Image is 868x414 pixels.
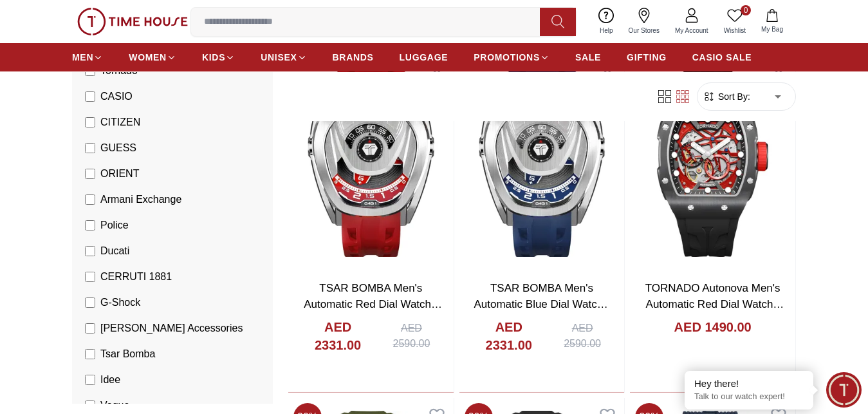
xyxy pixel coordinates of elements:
input: Idee [85,375,95,385]
span: Police [100,218,129,233]
a: 0Wishlist [716,5,753,38]
input: CITIZEN [85,117,95,127]
span: LUGGAGE [400,51,448,64]
a: PROMOTIONS [474,46,549,69]
a: MEN [72,46,103,69]
span: Wishlist [719,26,751,35]
span: CASIO SALE [692,51,752,64]
input: CERRUTI 1881 [85,272,95,282]
button: Sort By: [703,90,750,103]
span: ORIENT [100,166,139,182]
span: 0 [741,5,751,15]
span: GIFTING [627,51,667,64]
a: SALE [575,46,601,69]
a: TSAR BOMBA Men's Automatic Red Dial Watch - TB8213A-04 SET [304,282,442,327]
span: Armani Exchange [100,192,181,207]
span: Vogue [100,398,129,413]
input: G-Shock [85,297,95,308]
input: [PERSON_NAME] Accessories [85,323,95,334]
div: Chat Widget [826,372,862,408]
span: Help [595,26,618,35]
input: Tsar Bomba [85,349,95,359]
h4: AED 2331.00 [301,318,374,354]
span: UNISEX [261,51,297,64]
input: Police [85,220,95,231]
span: BRANDS [333,51,374,64]
a: TORNADO Autonova Men's Automatic Red Dial Watch - T24302-XSBB [645,282,784,327]
input: CASIO [85,91,95,102]
span: Ducati [100,243,129,259]
input: Armani Exchange [85,194,95,205]
span: SALE [575,51,601,64]
span: KIDS [202,51,225,64]
a: Our Stores [621,5,667,38]
span: Our Stores [623,26,665,35]
img: TSAR BOMBA Men's Automatic Blue Dial Watch - TB8213A-03 SET [459,51,625,269]
div: AED 2590.00 [382,321,441,352]
span: My Bag [756,24,788,34]
a: LUGGAGE [400,46,448,69]
div: Hey there! [694,377,804,390]
span: MEN [72,51,93,64]
span: CITIZEN [100,115,140,130]
span: [PERSON_NAME] Accessories [100,321,243,336]
div: AED 2590.00 [553,321,612,352]
h4: AED 2331.00 [472,318,546,354]
img: TSAR BOMBA Men's Automatic Red Dial Watch - TB8213A-04 SET [288,51,454,269]
button: My Bag [753,6,791,37]
span: Tsar Bomba [100,346,155,362]
input: Ducati [85,246,95,256]
h4: AED 1490.00 [674,318,752,336]
a: BRANDS [333,46,374,69]
a: TSAR BOMBA Men's Automatic Blue Dial Watch - TB8213A-03 SET [474,282,609,327]
a: CASIO SALE [692,46,752,69]
span: CASIO [100,89,133,104]
img: ... [77,8,188,35]
span: CERRUTI 1881 [100,269,172,285]
span: Idee [100,372,120,388]
a: KIDS [202,46,235,69]
p: Talk to our watch expert! [694,391,804,402]
span: G-Shock [100,295,140,310]
a: Help [592,5,621,38]
span: GUESS [100,140,136,156]
span: WOMEN [129,51,167,64]
span: PROMOTIONS [474,51,540,64]
span: My Account [670,26,714,35]
a: GIFTING [627,46,667,69]
a: WOMEN [129,46,176,69]
span: Sort By: [716,90,750,103]
input: ORIENT [85,169,95,179]
a: UNISEX [261,46,306,69]
input: Vogue [85,400,95,411]
img: TORNADO Autonova Men's Automatic Red Dial Watch - T24302-XSBB [630,51,795,269]
input: GUESS [85,143,95,153]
